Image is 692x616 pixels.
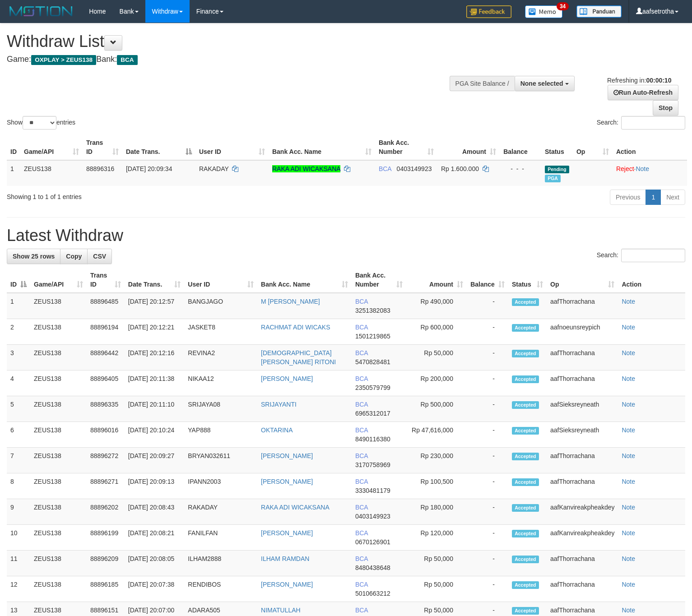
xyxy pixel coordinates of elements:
a: [PERSON_NAME] [261,529,313,537]
span: Refreshing in: [607,77,671,84]
th: Op: activate to sort column ascending [547,267,618,293]
td: - [467,422,508,448]
td: 88896199 [87,525,125,551]
strong: 00:00:10 [646,77,671,84]
img: Feedback.jpg [466,5,511,18]
td: ZEUS138 [30,293,87,319]
td: 88896442 [87,345,125,371]
th: Trans ID: activate to sort column ascending [83,134,122,160]
td: RENDIBOS [184,576,257,602]
span: BCA [355,401,368,408]
td: Rp 200,000 [406,371,467,396]
a: 1 [646,190,661,205]
a: RAKA ADI WICAKSANA [272,165,340,172]
td: - [467,551,508,576]
span: BCA [355,452,368,459]
td: [DATE] 20:11:38 [125,371,185,396]
h4: Game: Bank: [7,55,452,64]
td: RAKADAY [184,499,257,525]
span: BCA [355,298,368,305]
td: Rp 47,616,000 [406,422,467,448]
td: 88896185 [87,576,125,602]
td: 88896335 [87,396,125,422]
a: OKTARINA [261,426,293,434]
th: User ID: activate to sort column ascending [184,267,257,293]
td: 12 [7,576,30,602]
span: Copy 8480438648 to clipboard [355,564,390,571]
span: Copy 3170758969 to clipboard [355,461,390,468]
th: Status: activate to sort column ascending [508,267,547,293]
td: [DATE] 20:12:16 [125,345,185,371]
td: 6 [7,422,30,448]
td: IPANN2003 [184,473,257,499]
a: Note [622,324,635,331]
td: ZEUS138 [30,576,87,602]
td: aafSieksreyneath [547,422,618,448]
td: 7 [7,448,30,473]
td: 3 [7,345,30,371]
th: Bank Acc. Number: activate to sort column ascending [352,267,406,293]
span: Copy [66,253,82,260]
span: Copy 5470828481 to clipboard [355,358,390,366]
td: - [467,293,508,319]
span: Accepted [512,607,539,615]
span: Accepted [512,324,539,332]
td: 88896194 [87,319,125,345]
td: ZEUS138 [30,319,87,345]
a: CSV [87,249,112,264]
span: Accepted [512,581,539,589]
a: Next [660,190,685,205]
span: BCA [355,349,368,357]
td: JASKET8 [184,319,257,345]
td: Rp 50,000 [406,345,467,371]
span: BCA [355,555,368,562]
span: Copy 8490116380 to clipboard [355,435,390,443]
td: Rp 600,000 [406,319,467,345]
th: Date Trans.: activate to sort column ascending [125,267,185,293]
td: - [467,576,508,602]
td: aafThorrachana [547,551,618,576]
td: 88896016 [87,422,125,448]
td: 8 [7,473,30,499]
td: [DATE] 20:08:05 [125,551,185,576]
th: Bank Acc. Name: activate to sort column ascending [269,134,375,160]
span: OXPLAY > ZEUS138 [31,55,96,65]
td: aafThorrachana [547,576,618,602]
input: Search: [621,249,685,262]
th: Status [541,134,573,160]
span: Copy 0403149923 to clipboard [397,165,432,172]
td: 88896405 [87,371,125,396]
a: Note [636,165,649,172]
img: MOTION_logo.png [7,5,75,18]
td: [DATE] 20:07:38 [125,576,185,602]
span: [DATE] 20:09:34 [126,165,172,172]
td: REVINA2 [184,345,257,371]
label: Search: [597,249,685,262]
div: - - - [503,164,538,173]
th: Date Trans.: activate to sort column descending [122,134,195,160]
a: Copy [60,249,88,264]
a: [PERSON_NAME] [261,478,313,485]
td: aafThorrachana [547,448,618,473]
span: Copy 0670126901 to clipboard [355,538,390,546]
span: Accepted [512,298,539,306]
span: Accepted [512,375,539,383]
th: Op: activate to sort column ascending [573,134,613,160]
a: Note [622,529,635,537]
span: BCA [379,165,391,172]
select: Showentries [23,116,56,130]
th: ID [7,134,20,160]
span: Copy 6965312017 to clipboard [355,410,390,417]
div: PGA Site Balance / [450,76,515,91]
div: Showing 1 to 1 of 1 entries [7,189,282,201]
td: 2 [7,319,30,345]
th: ID: activate to sort column descending [7,267,30,293]
td: 1 [7,293,30,319]
td: - [467,473,508,499]
td: FANILFAN [184,525,257,551]
td: SRIJAYA08 [184,396,257,422]
input: Search: [621,116,685,130]
td: ZEUS138 [30,499,87,525]
img: Button%20Memo.svg [525,5,563,18]
td: aafnoeunsreypich [547,319,618,345]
